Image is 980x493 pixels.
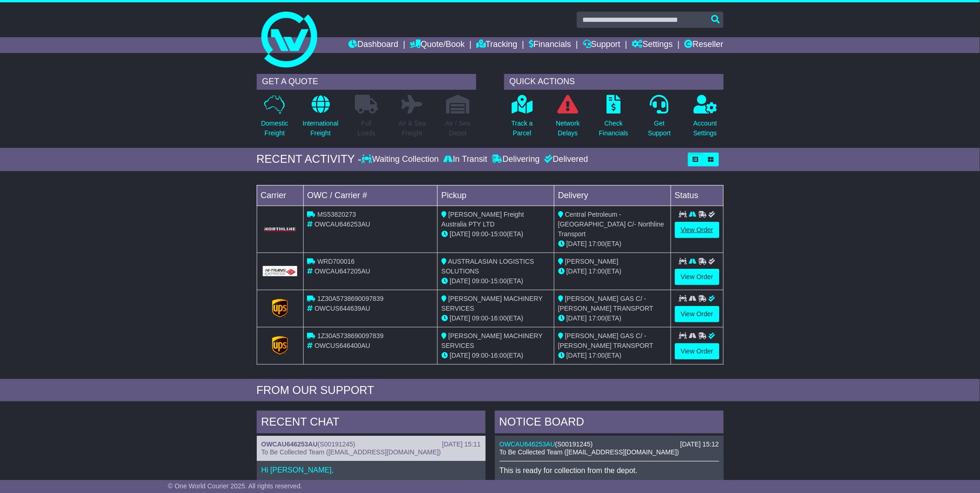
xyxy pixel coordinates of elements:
[589,240,605,247] span: 17:00
[317,211,356,218] span: MS53820273
[450,277,470,285] span: [DATE]
[263,266,298,276] img: GetCarrierServiceLogo
[555,94,580,143] a: NetworkDelays
[632,37,673,53] a: Settings
[302,94,339,143] a: InternationalFreight
[257,153,362,166] div: RECENT ACTIVITY -
[558,266,667,276] div: (ETA)
[257,185,303,206] td: Carrier
[599,94,629,143] a: CheckFinancials
[450,352,470,359] span: [DATE]
[567,267,587,275] span: [DATE]
[272,299,288,318] img: GetCarrierServiceLogo
[558,211,664,238] span: Central Petroleum - [GEOGRAPHIC_DATA] C/- Northline Transport
[565,258,619,265] span: [PERSON_NAME]
[558,313,667,323] div: (ETA)
[511,94,533,143] a: Track aParcel
[438,185,554,206] td: Pickup
[361,154,441,165] div: Waiting Collection
[491,230,507,238] span: 15:00
[303,185,438,206] td: OWC / Carrier #
[567,240,587,247] span: [DATE]
[257,74,476,90] div: GET A QUOTE
[589,314,605,322] span: 17:00
[168,482,302,490] span: © One World Courier 2025. All rights reserved.
[567,314,587,322] span: [DATE]
[441,229,550,239] div: - (ETA)
[441,154,490,165] div: In Transit
[491,277,507,285] span: 15:00
[554,185,671,206] td: Delivery
[441,295,542,312] span: [PERSON_NAME] MACHINERY SERVICES
[441,276,550,286] div: - (ETA)
[442,440,480,448] div: [DATE] 15:11
[693,94,718,143] a: AccountSettings
[317,332,383,340] span: 1Z30A5738690097839
[490,154,542,165] div: Delivering
[680,440,719,448] div: [DATE] 15:12
[441,313,550,323] div: - (ETA)
[450,314,470,322] span: [DATE]
[504,74,724,90] div: QUICK ACTIONS
[349,37,399,53] a: Dashboard
[303,119,339,138] p: International Freight
[314,267,370,275] span: OWCAU647205AU
[675,269,720,285] a: View Order
[441,332,542,349] span: [PERSON_NAME] MACHINERY SERVICES
[314,305,370,312] span: OWCUS644639AU
[472,352,488,359] span: 09:00
[693,119,717,138] p: Account Settings
[261,440,318,448] a: OWCAU646253AU
[583,37,620,53] a: Support
[556,119,580,138] p: Network Delays
[529,37,571,53] a: Financials
[441,258,534,275] span: AUSTRALASIAN LOGISTICS SOLUTIONS
[512,119,533,138] p: Track a Parcel
[257,384,724,397] div: FROM OUR SUPPORT
[558,351,667,360] div: (ETA)
[261,440,481,448] div: ( )
[261,466,481,474] p: Hi [PERSON_NAME],
[495,411,724,436] div: NOTICE BOARD
[314,342,370,349] span: OWCUS646400AU
[589,267,605,275] span: 17:00
[472,314,488,322] span: 09:00
[671,185,723,206] td: Status
[491,314,507,322] span: 16:00
[399,119,426,138] p: Air & Sea Freight
[260,94,288,143] a: DomesticFreight
[542,154,588,165] div: Delivered
[491,352,507,359] span: 16:00
[261,448,441,456] span: To Be Collected Team ([EMAIL_ADDRESS][DOMAIN_NAME])
[441,351,550,360] div: - (ETA)
[272,336,288,355] img: GetCarrierServiceLogo
[557,440,591,448] span: S00191245
[599,119,628,138] p: Check Financials
[675,306,720,322] a: View Order
[558,239,667,249] div: (ETA)
[500,440,719,448] div: ( )
[558,332,653,349] span: [PERSON_NAME] GAS C/ - [PERSON_NAME] TRANSPORT
[257,411,486,436] div: RECENT CHAT
[476,37,517,53] a: Tracking
[472,277,488,285] span: 09:00
[684,37,723,53] a: Reseller
[317,295,383,302] span: 1Z30A5738690097839
[355,119,378,138] p: Full Loads
[567,352,587,359] span: [DATE]
[441,211,524,228] span: [PERSON_NAME] Freight Australia PTY LTD
[558,295,653,312] span: [PERSON_NAME] GAS C/ - [PERSON_NAME] TRANSPORT
[647,94,671,143] a: GetSupport
[450,230,470,238] span: [DATE]
[320,440,353,448] span: S00191245
[589,352,605,359] span: 17:00
[317,258,354,265] span: WRD700016
[675,222,720,238] a: View Order
[261,119,288,138] p: Domestic Freight
[263,227,298,232] img: GetCarrierServiceLogo
[410,37,465,53] a: Quote/Book
[314,220,370,228] span: OWCAU646253AU
[472,230,488,238] span: 09:00
[500,448,679,456] span: To Be Collected Team ([EMAIL_ADDRESS][DOMAIN_NAME])
[500,440,555,448] a: OWCAU646253AU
